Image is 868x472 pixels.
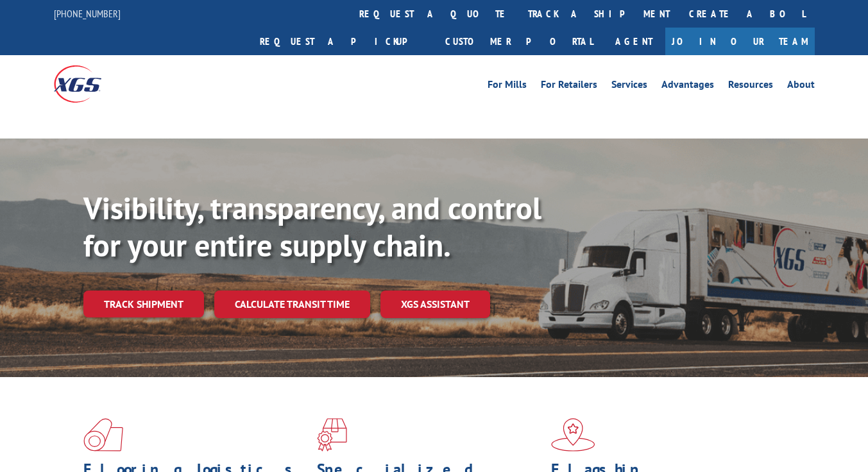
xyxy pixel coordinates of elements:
a: For Retailers [541,80,597,94]
a: Resources [728,80,773,94]
a: Services [611,80,647,94]
a: Track shipment [83,291,204,317]
a: Advantages [661,80,714,94]
a: Customer Portal [436,28,602,55]
a: [PHONE_NUMBER] [54,7,121,20]
a: XGS ASSISTANT [380,291,490,318]
img: xgs-icon-flagship-distribution-model-red [551,418,595,451]
a: Join Our Team [665,28,815,55]
b: Visibility, transparency, and control for your entire supply chain. [83,188,541,265]
a: For Mills [488,80,527,94]
a: Agent [602,28,665,55]
a: About [787,80,815,94]
img: xgs-icon-focused-on-flooring-red [317,418,347,451]
a: Calculate transit time [214,291,370,318]
a: Request a pickup [250,28,436,55]
img: xgs-icon-total-supply-chain-intelligence-red [83,418,123,451]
